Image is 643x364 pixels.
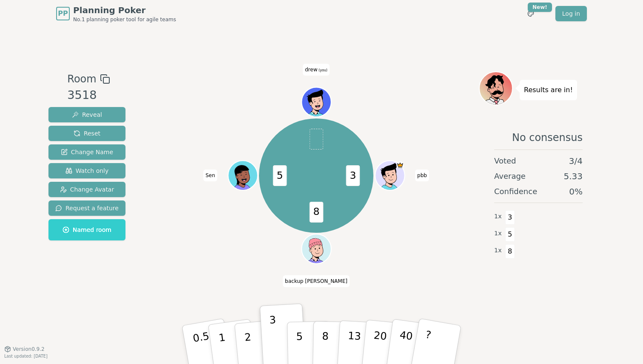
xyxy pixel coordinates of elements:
button: New! [523,6,538,21]
span: 8 [309,202,323,223]
span: Watch only [65,166,109,175]
span: Click to change your name [203,169,217,181]
span: 3 [346,165,360,186]
span: Version 0.9.2 [13,346,45,353]
span: pbb is the host [396,162,404,169]
span: Room [67,71,96,87]
span: Confidence [494,186,537,198]
span: 0 % [569,186,583,198]
span: Click to change your name [415,169,429,181]
div: New! [528,3,552,12]
button: Reveal [48,107,125,122]
span: 1 x [494,229,502,238]
button: Reset [48,126,125,141]
button: Watch only [48,163,125,178]
a: PPPlanning PokerNo.1 planning poker tool for agile teams [56,4,176,23]
span: Change Name [61,148,113,156]
span: Request a feature [55,204,119,212]
span: 1 x [494,212,502,221]
span: Average [494,170,526,182]
span: 8 [505,244,515,259]
button: Click to change your avatar [302,88,330,116]
span: Click to change your name [283,275,350,287]
span: Change Avatar [60,185,114,194]
span: Planning Poker [73,4,176,16]
span: 5 [273,165,287,186]
span: PP [58,8,68,19]
button: Named room [48,219,125,240]
span: 1 x [494,246,502,255]
a: Log in [555,6,587,21]
span: Click to change your name [303,64,330,76]
p: 3 [269,314,279,360]
span: Voted [494,155,516,167]
span: Reset [74,129,100,138]
p: Results are in! [524,84,573,96]
span: 3 / 4 [569,155,583,167]
span: No consensus [512,131,583,144]
span: 3 [505,210,515,225]
button: Version0.9.2 [4,346,45,353]
span: No.1 planning poker tool for agile teams [73,16,176,23]
div: 3518 [67,87,110,104]
span: Last updated: [DATE] [4,354,48,358]
span: (you) [317,68,327,72]
span: 5.33 [563,170,583,182]
span: Named room [63,226,111,234]
span: 5 [505,227,515,242]
span: Reveal [72,110,102,119]
button: Request a feature [48,200,125,216]
button: Change Name [48,144,125,160]
button: Change Avatar [48,182,125,197]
